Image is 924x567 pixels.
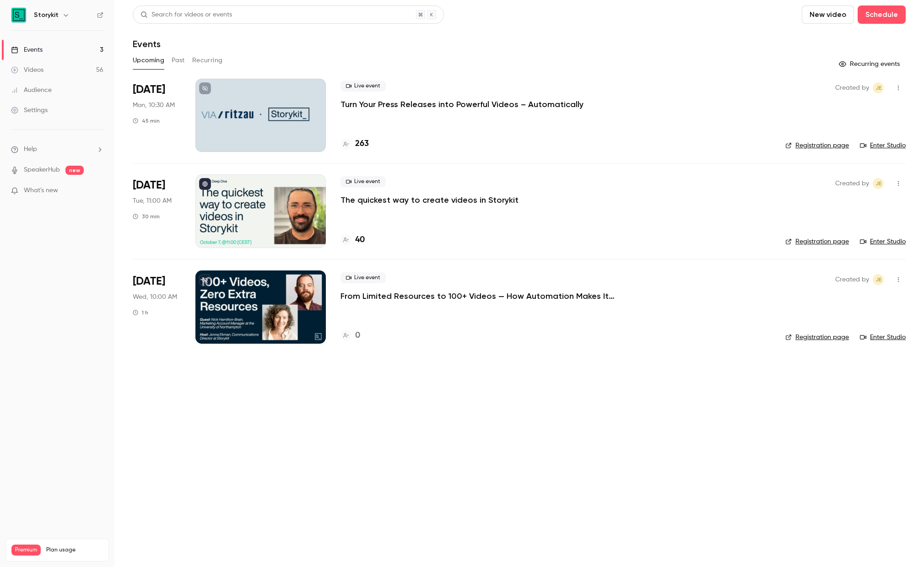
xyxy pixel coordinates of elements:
[340,138,369,150] a: 263
[340,234,365,246] a: 40
[785,237,849,246] a: Registration page
[140,10,232,20] div: Search for videos or events
[340,176,386,187] span: Live event
[835,178,869,189] span: Created by
[355,329,360,342] h4: 0
[355,138,369,150] h4: 263
[11,106,48,115] div: Settings
[11,8,26,22] img: Storykit
[11,86,52,95] div: Audience
[133,117,160,124] div: 45 min
[11,545,41,556] span: Premium
[34,11,59,20] h6: Storykit
[873,178,884,189] span: Jonna Ekman
[873,274,884,285] span: Jonna Ekman
[875,274,881,285] span: JE
[133,292,177,302] span: Wed, 10:00 AM
[133,174,181,248] div: Oct 7 Tue, 11:00 AM (Europe/Stockholm)
[133,101,175,110] span: Mon, 10:30 AM
[785,141,849,150] a: Registration page
[133,79,181,152] div: Oct 6 Mon, 10:30 AM (Europe/Stockholm)
[873,82,884,93] span: Jonna Ekman
[133,53,164,68] button: Upcoming
[133,38,161,49] h1: Events
[192,53,223,68] button: Recurring
[860,237,906,246] a: Enter Studio
[875,178,881,189] span: JE
[46,546,103,554] span: Plan usage
[340,194,519,205] a: The quickest way to create videos in Storykit
[11,65,43,75] div: Videos
[355,234,365,246] h4: 40
[860,333,906,342] a: Enter Studio
[858,5,906,24] button: Schedule
[835,82,869,93] span: Created by
[65,166,84,175] span: new
[785,333,849,342] a: Registration page
[24,165,60,175] a: SpeakerHub
[835,57,906,71] button: Recurring events
[92,187,103,195] iframe: Noticeable Trigger
[133,270,181,344] div: Oct 22 Wed, 10:00 AM (Europe/Stockholm)
[860,141,906,150] a: Enter Studio
[835,274,869,285] span: Created by
[875,82,881,93] span: JE
[133,178,165,193] span: [DATE]
[340,291,615,302] a: From Limited Resources to 100+ Videos — How Automation Makes It Possible
[802,5,854,24] button: New video
[11,145,103,154] li: help-dropdown-opener
[133,213,160,220] div: 30 min
[172,53,185,68] button: Past
[133,196,172,205] span: Tue, 11:00 AM
[340,272,386,283] span: Live event
[340,329,360,342] a: 0
[11,45,43,54] div: Events
[133,274,165,289] span: [DATE]
[133,309,148,316] div: 1 h
[24,186,58,195] span: What's new
[24,145,37,154] span: Help
[340,81,386,92] span: Live event
[340,99,584,110] a: Turn Your Press Releases into Powerful Videos – Automatically
[133,82,165,97] span: [DATE]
